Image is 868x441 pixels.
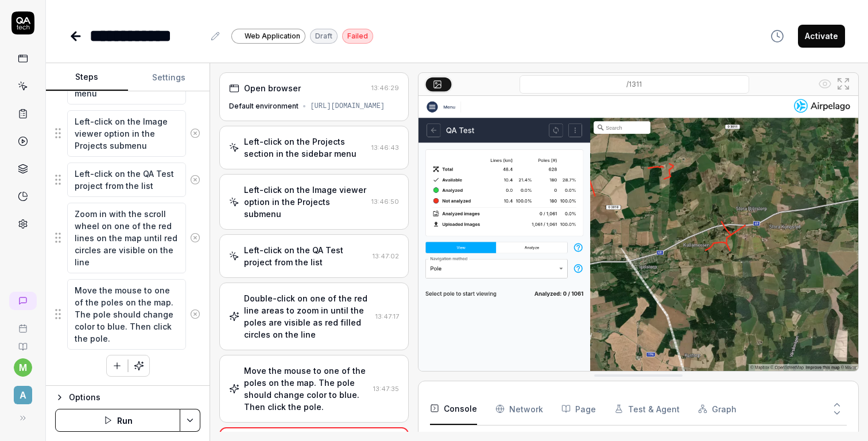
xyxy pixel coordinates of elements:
button: Network [495,393,543,425]
div: Suggestions [55,278,200,350]
div: Options [69,390,200,404]
div: Draft [310,29,338,44]
div: Suggestions [55,202,200,274]
button: Steps [46,64,128,91]
button: Options [55,390,200,404]
button: Console [430,393,477,425]
div: Left-click on the QA Test project from the list [244,244,367,268]
button: Settings [128,64,210,91]
div: Failed [342,29,373,44]
span: A [14,386,32,404]
button: Show all interative elements [816,75,834,93]
button: Remove step [186,226,205,249]
div: Double-click on one of the red line areas to zoom in until the poles are visible as red filled ci... [244,292,370,341]
time: 13:47:35 [373,385,399,393]
button: Activate [798,25,845,48]
div: Suggestions [55,162,200,198]
div: Suggestions [55,110,200,157]
button: Page [561,393,596,425]
button: m [14,358,32,377]
div: [URL][DOMAIN_NAME] [310,101,385,111]
div: Open browser [244,82,301,94]
img: Screenshot [418,96,858,371]
time: 13:46:43 [371,144,399,152]
button: A [5,377,41,407]
div: Left-click on the Image viewer option in the Projects submenu [244,184,366,220]
div: Left-click on the Projects section in the sidebar menu [244,136,366,160]
button: Run [55,409,180,432]
time: 13:46:29 [371,84,399,92]
button: Test & Agent [614,393,680,425]
time: 13:47:17 [375,312,399,320]
button: View version history [764,25,791,48]
time: 13:47:02 [373,252,399,260]
span: Web Application [245,31,300,41]
button: Remove step [186,303,205,326]
a: New conversation [9,292,37,310]
button: Remove step [186,168,205,191]
button: Open in full screen [834,75,852,93]
a: Web Application [231,28,305,44]
a: Documentation [5,333,41,351]
time: 13:46:50 [371,198,399,206]
button: Remove step [186,122,205,145]
button: Graph [698,393,737,425]
div: Default environment [229,101,299,111]
a: Book a call with us [5,315,41,333]
div: Move the mouse to one of the poles on the map. The pole should change color to blue. Then click t... [244,365,368,413]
